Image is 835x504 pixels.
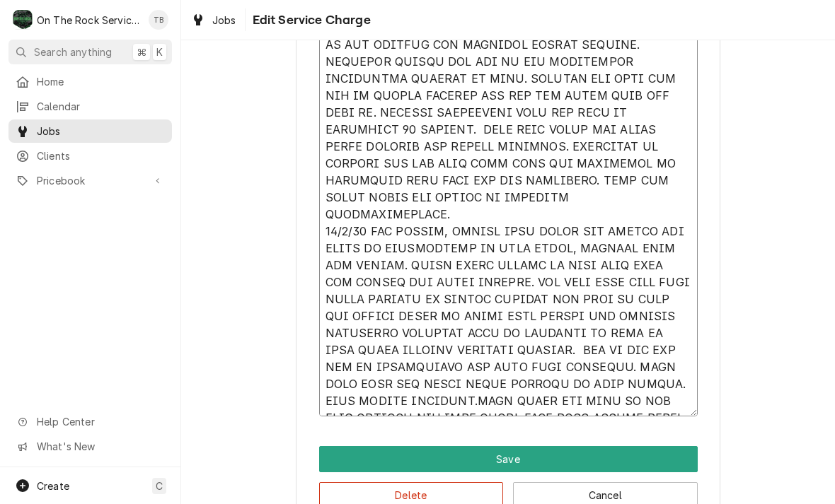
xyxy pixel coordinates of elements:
span: Create [37,480,69,492]
div: O [13,10,33,30]
a: Go to Pricebook [8,169,172,192]
span: Home [37,74,165,89]
a: Jobs [8,119,172,143]
button: Save [319,446,698,472]
div: On The Rock Services [37,13,141,28]
div: TB [149,10,168,30]
span: K [156,45,163,59]
span: Search anything [34,45,112,59]
a: Calendar [8,95,172,118]
div: On The Rock Services's Avatar [13,10,33,30]
span: Jobs [212,13,236,28]
a: Go to What's New [8,435,172,458]
span: C [156,479,163,493]
span: Pricebook [37,173,144,188]
a: Go to Help Center [8,410,172,433]
span: What's New [37,439,163,454]
button: Search anything⌘K [8,40,172,64]
span: Edit Service Charge [248,11,371,30]
a: Home [8,70,172,93]
span: Help Center [37,414,163,429]
a: Jobs [185,8,242,32]
span: Clients [37,148,165,163]
span: ⌘ [137,45,146,59]
a: Clients [8,144,172,168]
div: Button Group Row [319,446,698,472]
span: Jobs [37,124,165,139]
span: Calendar [37,99,165,114]
div: Todd Brady's Avatar [149,10,168,30]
